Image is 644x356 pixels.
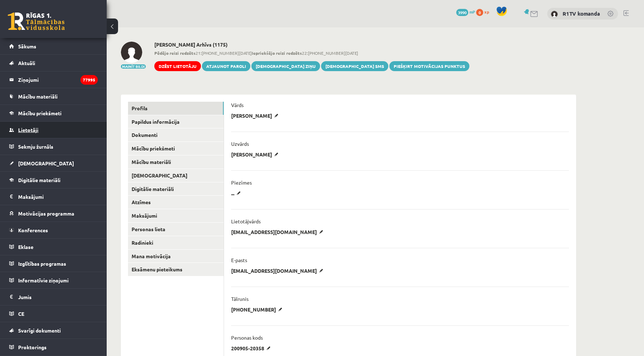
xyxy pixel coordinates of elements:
[456,9,475,15] a: 3990 mP
[18,177,60,183] span: Digitālie materiāli
[18,260,66,267] span: Izglītības programas
[154,50,196,56] b: Pēdējo reizi redzēts
[18,294,32,300] span: Jumis
[231,179,252,186] p: Piezīmes
[121,42,142,63] img: Roberts Bondarevs
[128,223,224,236] a: Personas lieta
[9,272,98,288] a: Informatīvie ziņojumi
[252,50,302,56] b: Iepriekšējo reizi redzēts
[80,75,98,85] i: 77995
[321,61,388,71] a: [DEMOGRAPHIC_DATA] SMS
[18,227,48,233] span: Konferences
[9,122,98,138] a: Lietotāji
[9,88,98,105] a: Mācību materiāli
[154,42,469,48] h2: [PERSON_NAME] Arhīvs (1175)
[18,310,24,317] span: CE
[18,127,38,133] span: Lietotāji
[18,210,74,217] span: Motivācijas programma
[476,9,483,16] span: 0
[128,250,224,263] a: Mana motivācija
[9,205,98,222] a: Motivācijas programma
[551,11,558,18] img: R1TV komanda
[231,229,326,235] p: [EMAIL_ADDRESS][DOMAIN_NAME]
[18,160,74,166] span: [DEMOGRAPHIC_DATA]
[9,71,98,88] a: Ziņojumi77995
[9,239,98,255] a: Eklase
[128,182,224,196] a: Digitālie materiāli
[128,142,224,155] a: Mācību priekšmeti
[231,140,249,147] p: Uzvārds
[476,9,493,15] a: 0 xp
[128,236,224,249] a: Radinieki
[9,105,98,121] a: Mācību priekšmeti
[456,9,468,16] span: 3990
[9,255,98,272] a: Izglītības programas
[18,43,36,49] span: Sākums
[9,188,98,205] a: Maksājumi
[154,61,201,71] a: Dzēst lietotāju
[128,102,224,115] a: Profils
[231,102,244,108] p: Vārds
[9,289,98,305] a: Jumis
[231,151,281,158] p: [PERSON_NAME]
[251,61,320,71] a: [DEMOGRAPHIC_DATA] ziņu
[9,138,98,155] a: Sekmju žurnāls
[9,322,98,339] a: Svarīgi dokumenti
[18,110,62,116] span: Mācību priekšmeti
[128,196,224,209] a: Atzīmes
[128,115,224,128] a: Papildus informācija
[9,305,98,322] a: CE
[18,327,61,334] span: Svarīgi dokumenti
[18,60,35,66] span: Aktuāli
[231,257,247,263] p: E-pasts
[128,155,224,169] a: Mācību materiāli
[128,128,224,142] a: Dokumenti
[484,9,489,15] span: xp
[9,339,98,355] a: Proktorings
[231,190,243,196] p: ...
[9,55,98,71] a: Aktuāli
[128,263,224,276] a: Eksāmenu pieteikums
[18,277,69,283] span: Informatīvie ziņojumi
[128,209,224,222] a: Maksājumi
[231,112,281,119] p: [PERSON_NAME]
[8,12,65,30] a: Rīgas 1. Tālmācības vidusskola
[9,38,98,54] a: Sākums
[563,10,600,17] a: R1TV komanda
[128,169,224,182] a: [DEMOGRAPHIC_DATA]
[469,9,475,15] span: mP
[18,188,98,205] legend: Maksājumi
[231,218,261,224] p: Lietotājvārds
[231,267,326,274] p: [EMAIL_ADDRESS][DOMAIN_NAME]
[231,306,285,313] p: [PHONE_NUMBER]
[231,296,249,302] p: Tālrunis
[121,64,146,69] button: Mainīt bildi
[18,71,98,88] legend: Ziņojumi
[18,344,47,350] span: Proktorings
[18,244,33,250] span: Eklase
[18,143,53,150] span: Sekmju žurnāls
[389,61,469,71] a: Piešķirt motivācijas punktus
[9,172,98,188] a: Digitālie materiāli
[231,345,273,351] p: 200905-20358
[202,61,250,71] a: Atjaunot paroli
[18,93,58,100] span: Mācību materiāli
[231,334,263,341] p: Personas kods
[9,222,98,238] a: Konferences
[9,155,98,171] a: [DEMOGRAPHIC_DATA]
[154,50,469,56] span: 21:[PHONE_NUMBER][DATE] 22:[PHONE_NUMBER][DATE]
